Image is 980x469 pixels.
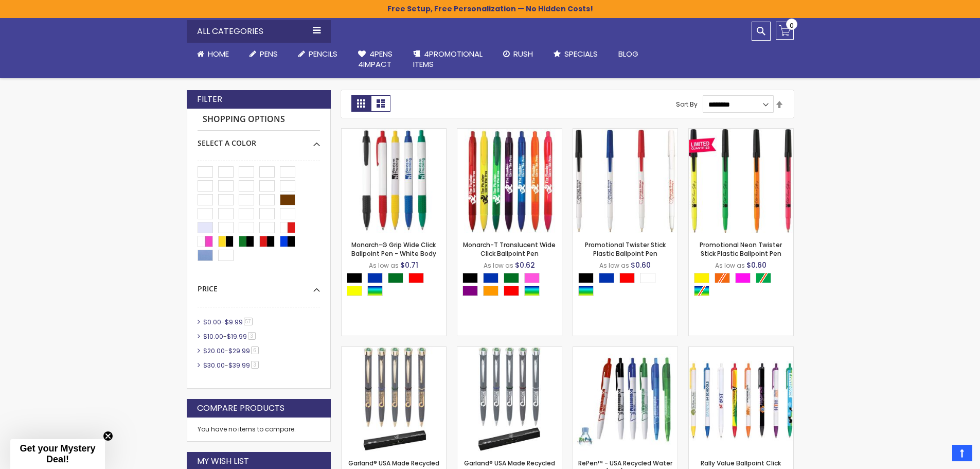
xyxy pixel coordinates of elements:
a: Garland® USA Made Recycled Hefty High Gloss Gold Accents Metal Twist Pen [342,346,446,355]
span: $30.00 [203,361,225,370]
img: Monarch-G Grip Wide Click Ballpoint Pen - White Body [342,129,446,233]
img: Garland® USA Made Recycled Hefty High Gloss Chrome Accents Metal Twist Pen [457,347,562,451]
div: Assorted [578,286,594,296]
div: You have no items to compare. [187,418,331,442]
span: Rush [513,48,533,59]
div: Red [619,273,635,283]
a: Rush [493,43,543,65]
a: Promotional Neon Twister Stick Plastic Ballpoint Pen [689,128,793,137]
div: Blue [599,273,614,283]
div: Price [198,276,320,294]
button: Close teaser [103,431,113,441]
span: $39.99 [228,361,250,370]
span: 3 [251,361,259,369]
div: Red [504,286,519,296]
a: Promotional Twister Stick Plastic Ballpoint Pen [573,128,678,137]
a: Monarch-T Translucent Wide Click Ballpoint Pen [463,240,556,257]
a: Pencils [288,43,348,65]
span: As low as [369,261,399,270]
strong: Grid [351,95,371,112]
span: $9.99 [225,318,243,326]
span: $19.99 [227,332,247,341]
strong: Compare Products [197,403,284,414]
div: Blue [367,273,383,283]
strong: My Wish List [197,456,249,467]
span: Blog [618,48,638,59]
span: Specials [564,48,598,59]
span: $29.99 [228,346,250,355]
a: Rally Value Ballpoint Click Stick Pen - Full Color Imprint [689,346,793,355]
div: Purple [462,286,478,296]
img: Rally Value Ballpoint Click Stick Pen - Full Color Imprint [689,347,793,451]
div: Neon Pink [735,273,751,283]
span: 4PROMOTIONAL ITEMS [413,48,483,70]
div: Black [578,273,594,283]
a: Monarch-G Grip Wide Click Ballpoint Pen - White Body [351,240,436,257]
a: Monarch-T Translucent Wide Click Ballpoint Pen [457,128,562,137]
a: Specials [543,43,608,65]
span: 0 [790,21,794,30]
div: Select A Color [198,131,320,148]
span: $10.00 [203,332,223,341]
span: $0.60 [746,260,767,270]
a: Promotional Twister Stick Plastic Ballpoint Pen [585,240,666,257]
span: Pens [260,48,278,59]
div: Assorted [524,286,540,296]
span: $0.62 [515,260,535,270]
span: Pencils [309,48,337,59]
strong: Filter [197,94,222,105]
img: Promotional Twister Stick Plastic Ballpoint Pen [573,129,678,233]
img: Monarch-T Translucent Wide Click Ballpoint Pen [457,129,562,233]
label: Sort By [676,100,698,109]
a: Home [187,43,239,65]
span: 4Pens 4impact [358,48,393,70]
span: As low as [484,261,513,270]
div: Get your Mystery Deal!Close teaser [10,439,105,469]
img: RePen™ - USA Recycled Water Bottle (rPET) Rectractable Custom Pen [573,347,678,451]
span: 6 [251,346,259,354]
span: 57 [244,318,253,325]
a: Blog [608,43,649,65]
span: $0.00 [203,318,221,326]
span: Home [208,48,229,59]
div: Assorted [367,286,383,296]
a: Promotional Neon Twister Stick Plastic Ballpoint Pen [700,240,782,257]
div: Orange [483,286,498,296]
div: Black [347,273,362,283]
div: Blue [483,273,498,283]
iframe: Google Customer Reviews [895,441,980,469]
div: White [640,273,655,283]
img: Garland® USA Made Recycled Hefty High Gloss Gold Accents Metal Twist Pen [342,347,446,451]
div: Select A Color [578,273,678,299]
a: 4PROMOTIONALITEMS [403,43,493,76]
span: $20.00 [203,346,225,355]
div: Neon Yellow [694,273,709,283]
span: $0.60 [631,260,651,270]
div: All Categories [187,20,331,43]
a: $30.00-$39.993 [201,361,262,370]
div: Black [462,273,478,283]
div: Green [504,273,519,283]
div: Red [408,273,424,283]
div: Green [388,273,403,283]
div: Select A Color [694,273,793,299]
span: 3 [248,332,256,340]
a: Pens [239,43,288,65]
a: $20.00-$29.996 [201,346,262,355]
a: $10.00-$19.993 [201,332,259,341]
span: As low as [599,261,629,270]
div: Yellow [347,286,362,296]
a: $0.00-$9.9957 [201,318,256,326]
strong: Shopping Options [198,109,320,131]
a: RePen™ - USA Recycled Water Bottle (rPET) Rectractable Custom Pen [573,346,678,355]
a: 0 [776,22,794,40]
span: As low as [715,261,745,270]
img: Promotional Neon Twister Stick Plastic Ballpoint Pen [689,129,793,233]
span: Get your Mystery Deal! [20,443,95,464]
div: Select A Color [462,273,562,299]
div: Pink [524,273,540,283]
a: Garland® USA Made Recycled Hefty High Gloss Chrome Accents Metal Twist Pen [457,346,562,355]
div: Select A Color [347,273,446,299]
a: Monarch-G Grip Wide Click Ballpoint Pen - White Body [342,128,446,137]
span: $0.71 [400,260,418,270]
